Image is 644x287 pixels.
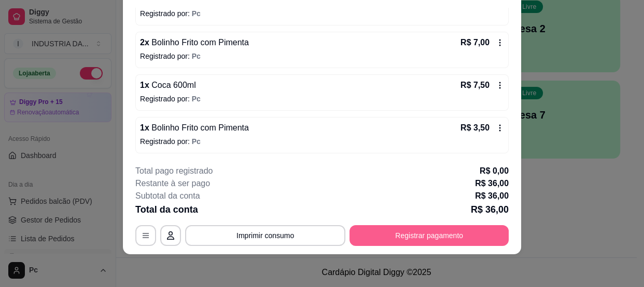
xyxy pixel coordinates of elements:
[140,36,249,49] p: 2 x
[475,190,509,202] p: R$ 36,00
[471,202,509,217] p: R$ 36,00
[140,8,504,19] p: Registrado por:
[460,79,489,92] p: R$ 7,50
[140,136,504,147] p: Registrado por:
[135,190,200,202] p: Subtotal da conta
[192,52,201,60] span: Pc
[192,95,201,103] span: Pc
[140,79,196,92] p: 1 x
[349,225,509,246] button: Registrar pagamento
[192,9,201,18] span: Pc
[140,122,249,134] p: 1 x
[149,81,196,89] span: Coca 600ml
[135,177,210,190] p: Restante à ser pago
[480,165,509,177] p: R$ 0,00
[140,94,504,104] p: Registrado por:
[140,51,504,61] p: Registrado por:
[135,202,198,217] p: Total da conta
[149,38,249,47] span: Bolinho Frito com Pimenta
[475,177,509,190] p: R$ 36,00
[185,225,345,246] button: Imprimir consumo
[192,137,201,146] span: Pc
[460,122,489,134] p: R$ 3,50
[149,123,249,132] span: Bolinho Frito com Pimenta
[460,36,489,49] p: R$ 7,00
[135,165,213,177] p: Total pago registrado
